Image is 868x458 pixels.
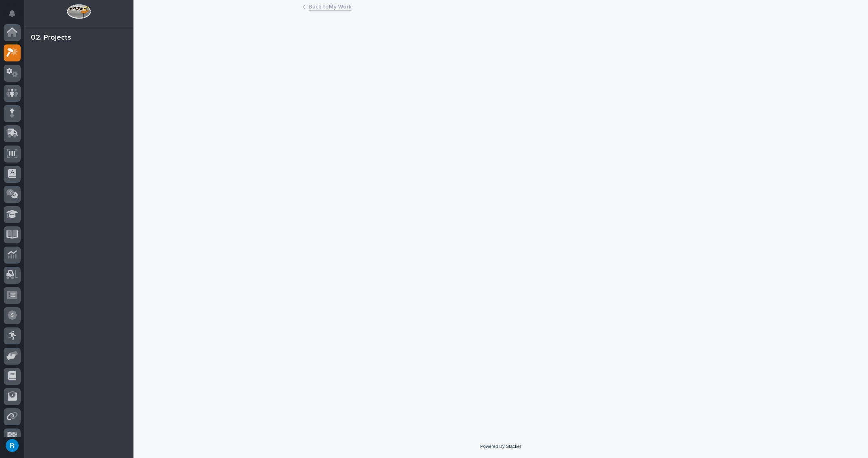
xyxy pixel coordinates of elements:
[31,34,71,42] div: 02. Projects
[309,2,351,11] a: Back toMy Work
[480,444,521,449] a: Powered By Stacker
[10,10,21,23] div: Notifications
[67,4,91,19] img: Workspace Logo
[4,437,21,454] button: users-avatar
[4,5,21,22] button: Notifications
